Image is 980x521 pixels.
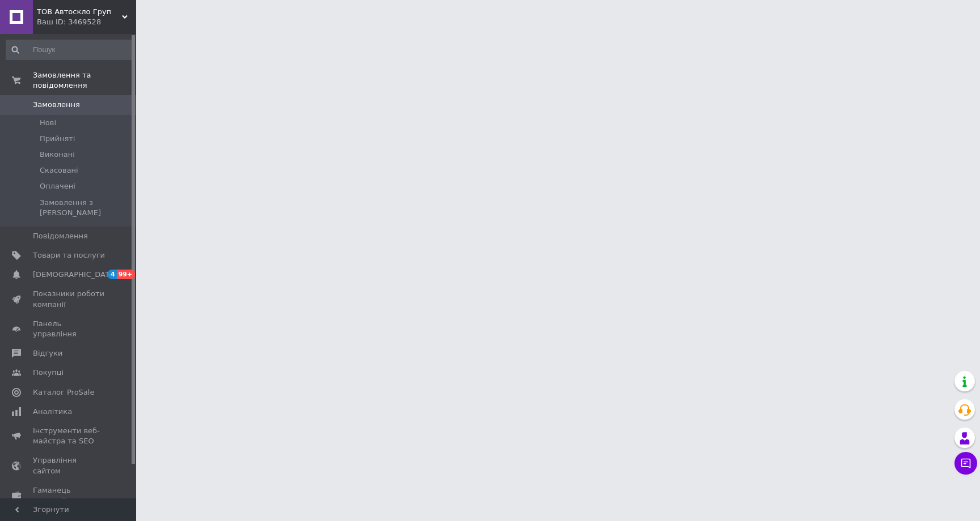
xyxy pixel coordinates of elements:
[33,348,62,358] span: Відгуки
[33,426,105,446] span: Інструменти веб-майстра та SEO
[33,289,105,309] span: Показники роботи компанії
[33,250,105,260] span: Товари та послуги
[33,407,72,417] span: Аналітика
[117,270,136,279] span: 99+
[40,165,78,176] span: Скасовані
[33,387,94,398] span: Каталог ProSale
[40,118,56,128] span: Нові
[33,70,136,91] span: Замовлення та повідомлення
[40,181,75,191] span: Оплачені
[37,7,122,17] span: ТОВ Автоскло Груп
[954,452,977,475] button: Чат з покупцем
[33,270,117,280] span: [DEMOGRAPHIC_DATA]
[108,270,117,279] span: 4
[40,150,75,160] span: Виконані
[6,40,134,60] input: Пошук
[33,100,80,110] span: Замовлення
[40,198,133,218] span: Замовлення з [PERSON_NAME]
[33,231,88,241] span: Повідомлення
[33,455,105,476] span: Управління сайтом
[40,134,75,144] span: Прийняті
[33,368,64,378] span: Покупці
[37,17,136,27] div: Ваш ID: 3469528
[33,485,105,506] span: Гаманець компанії
[33,319,105,339] span: Панель управління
